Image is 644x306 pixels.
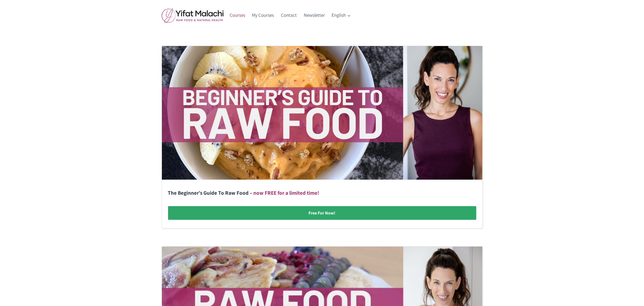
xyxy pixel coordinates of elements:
a: Contact [278,9,300,22]
a: My Courses [249,9,278,22]
a: Courses [226,9,249,22]
a: Newsletter [300,9,328,22]
nav: Primary [226,9,354,22]
img: yifat_logo41_en.png [162,8,223,23]
button: Child menu of English [328,9,354,22]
